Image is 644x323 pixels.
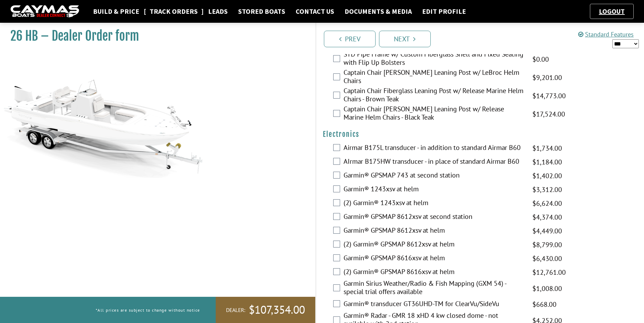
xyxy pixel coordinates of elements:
label: Garmin® transducer GT36UHD-TM for ClearVu/SideVu [344,300,524,310]
label: Garmin® GPSMAP 8616xsv at helm [344,254,524,264]
a: Edit Profile [419,7,469,16]
a: Next [379,31,431,47]
label: AIrmar B175HW transducer - in place of standard Airmar B60 [344,157,524,167]
label: Garmin® 1243xsv at helm [344,185,524,195]
a: Dealer:$107,354.00 [216,297,315,323]
label: (2) Garmin® GPSMAP 8616xsv at helm [344,268,524,277]
label: (2) Garmin® 1243xsv at helm [344,199,524,209]
span: $107,354.00 [249,303,305,317]
label: Garmin® GPSMAP 743 at second station [344,171,524,181]
label: Airmar B175L transducer - in addition to standard Airmar B60 [344,143,524,153]
span: $1,184.00 [532,157,562,167]
span: $12,761.00 [532,267,566,277]
label: Captain Chair Fiberglass Leaning Post w/ Release Marine Helm Chairs - Brown Teak [344,87,524,105]
span: $1,402.00 [532,171,562,181]
a: Logout [595,7,628,16]
a: Documents & Media [341,7,415,16]
span: $4,374.00 [532,212,562,222]
span: $3,312.00 [532,184,562,195]
label: Garmin® GPSMAP 8612xsv at second station [344,212,524,222]
h4: Electronics [323,130,637,139]
a: Standard Features [578,30,634,38]
span: $6,624.00 [532,198,562,209]
label: Garmin® GPSMAP 8612xsv at helm [344,226,524,236]
span: $668.00 [532,299,556,310]
a: Stored Boats [235,7,289,16]
span: $14,773.00 [532,91,566,101]
span: Dealer: [226,306,245,314]
span: $4,449.00 [532,226,562,236]
a: Prev [324,31,376,47]
label: Captain Chair [PERSON_NAME] Leaning Post w/ LeBroc Helm Chairs [344,68,524,87]
span: $8,799.00 [532,240,562,250]
label: Captain Chair [PERSON_NAME] Leaning Post w/ Release Marine Helm Chairs - Black Teak [344,105,524,123]
a: Contact Us [292,7,338,16]
label: (2) Garmin® GPSMAP 8612xsv at helm [344,240,524,250]
a: Leads [205,7,231,16]
h1: 26 HB – Dealer Order form [10,28,298,44]
span: $0.00 [532,54,549,64]
span: $9,201.00 [532,72,562,83]
label: Garmin Sirius Weather/Radio & Fish Mapping (GXM 54) - special trial offers available [344,279,524,297]
span: $1,734.00 [532,143,562,153]
a: Track Orders [146,7,201,16]
span: $6,430.00 [532,253,562,264]
img: caymas-dealer-connect-2ed40d3bc7270c1d8d7ffb4b79bf05adc795679939227970def78ec6f6c03838.gif [10,5,79,18]
span: $17,524.00 [532,109,565,119]
span: $1,008.00 [532,283,562,294]
a: Build & Price [90,7,143,16]
label: STD Pipe Frame w/ Custom Fiberglass Shell and Fixed Seating with Flip Up Bolsters [344,50,524,68]
p: *All prices are subject to change without notice [96,304,200,316]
